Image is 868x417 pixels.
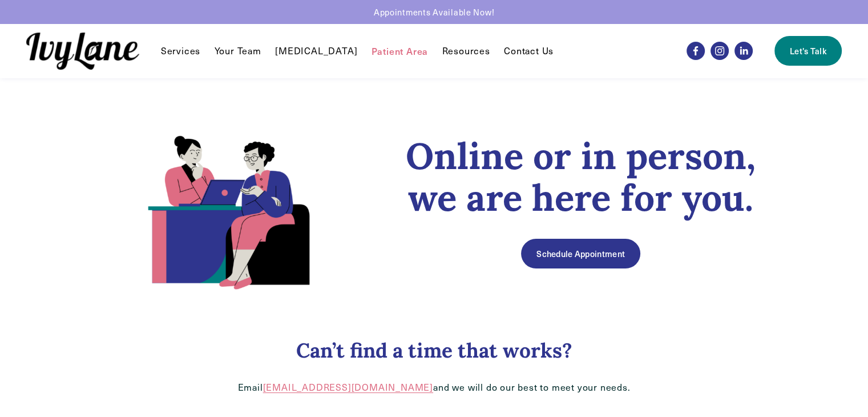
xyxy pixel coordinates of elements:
img: Ivy Lane Counseling &mdash; Therapy that works for you [26,33,139,70]
h3: Can’t find a time that works? [92,338,777,363]
a: LinkedIn [734,42,753,60]
a: Your Team [215,44,261,58]
a: [EMAIL_ADDRESS][DOMAIN_NAME] [263,381,433,393]
span: Resources [442,45,490,57]
a: folder dropdown [442,44,490,58]
a: Let's Talk [774,36,842,66]
a: [MEDICAL_DATA] [275,44,357,58]
h1: Online or in person, we are here for you. [385,135,777,219]
span: Services [161,45,200,57]
a: Instagram [710,42,729,60]
a: Schedule Appointment [521,239,640,268]
a: folder dropdown [161,44,200,58]
p: Email and we will do our best to meet your needs. [92,382,777,394]
a: Facebook [687,42,705,60]
a: Patient Area [372,44,429,58]
a: Contact Us [504,44,554,58]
